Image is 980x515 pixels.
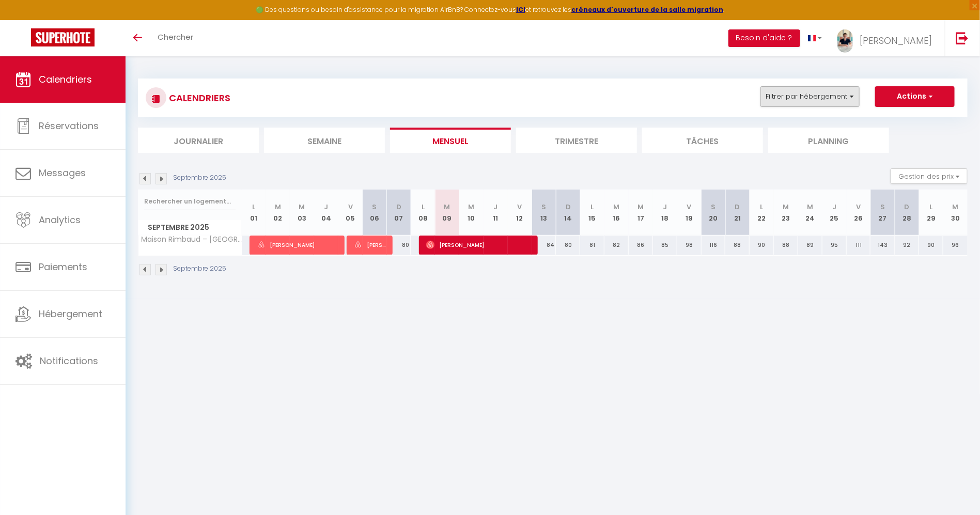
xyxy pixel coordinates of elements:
li: Journalier [138,128,259,153]
li: Mensuel [390,128,511,153]
th: 05 [338,190,363,236]
img: logout [956,32,969,44]
th: 30 [943,190,968,236]
abbr: J [493,202,497,212]
abbr: M [299,202,305,212]
abbr: V [687,202,692,212]
th: 26 [847,190,871,236]
th: 07 [387,190,411,236]
th: 11 [484,190,508,236]
abbr: D [905,202,910,212]
button: Ouvrir le widget de chat LiveChat [8,4,39,35]
abbr: L [252,202,255,212]
abbr: D [566,202,571,212]
span: Paiements [39,260,87,273]
th: 24 [798,190,822,236]
th: 12 [508,190,532,236]
p: Septembre 2025 [173,173,226,183]
abbr: L [760,202,764,212]
a: ICI [516,5,525,14]
abbr: M [444,202,450,212]
abbr: V [857,202,861,212]
p: Septembre 2025 [173,264,226,274]
abbr: M [783,202,789,212]
div: 84 [532,236,556,255]
div: 98 [677,236,702,255]
abbr: M [614,202,620,212]
th: 03 [290,190,314,236]
abbr: S [372,202,377,212]
div: 81 [580,236,604,255]
span: Calendriers [39,73,92,86]
div: 82 [604,236,629,255]
abbr: M [469,202,475,212]
abbr: S [711,202,715,212]
abbr: J [663,202,667,212]
abbr: J [324,202,328,212]
button: Besoin d'aide ? [728,29,800,47]
span: Maison Rimbaud – [GEOGRAPHIC_DATA] et résidentiel [140,236,243,243]
th: 06 [363,190,387,236]
th: 08 [411,190,435,236]
th: 02 [266,190,290,236]
th: 21 [725,190,750,236]
div: 116 [702,236,726,255]
img: ... [837,29,853,53]
div: 95 [822,236,847,255]
a: créneaux d'ouverture de la salle migration [571,5,723,14]
th: 13 [532,190,556,236]
span: Notifications [40,354,98,367]
div: 96 [943,236,968,255]
th: 15 [580,190,604,236]
span: Analytics [39,213,81,226]
div: 111 [847,236,871,255]
th: 17 [629,190,653,236]
th: 16 [604,190,629,236]
abbr: M [807,202,813,212]
span: Messages [39,166,86,179]
th: 27 [870,190,895,236]
abbr: M [637,202,644,212]
span: [PERSON_NAME] [860,34,932,47]
abbr: S [542,202,547,212]
abbr: V [518,202,522,212]
th: 10 [459,190,484,236]
th: 01 [242,190,266,236]
div: 86 [629,236,653,255]
th: 14 [556,190,580,236]
li: Trimestre [516,128,637,153]
th: 23 [774,190,798,236]
abbr: S [880,202,885,212]
th: 25 [822,190,847,236]
th: 09 [435,190,459,236]
th: 20 [702,190,726,236]
abbr: J [832,202,836,212]
img: Super Booking [31,28,95,46]
div: 85 [653,236,677,255]
span: Hébergement [39,307,102,320]
li: Semaine [264,128,385,153]
a: Chercher [150,20,201,56]
div: 88 [774,236,798,255]
span: Chercher [158,32,193,42]
abbr: M [275,202,281,212]
abbr: V [348,202,353,212]
abbr: D [735,202,740,212]
th: 04 [314,190,338,236]
button: Gestion des prix [891,168,968,184]
a: ... [PERSON_NAME] [830,20,945,56]
div: 143 [870,236,895,255]
abbr: L [422,202,425,212]
th: 19 [677,190,702,236]
div: 92 [895,236,919,255]
abbr: M [953,202,959,212]
th: 22 [750,190,774,236]
button: Filtrer par hébergement [760,86,860,107]
div: 90 [919,236,943,255]
h3: CALENDRIERS [166,86,230,110]
div: 90 [750,236,774,255]
li: Tâches [642,128,763,153]
th: 18 [653,190,677,236]
span: [PERSON_NAME] [354,235,387,255]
